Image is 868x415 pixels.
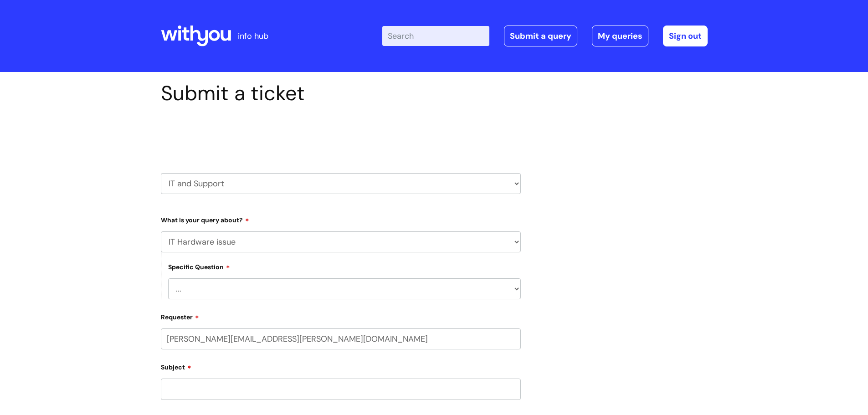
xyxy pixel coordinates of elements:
[161,127,521,143] h2: Select issue type
[161,310,521,321] label: Requester
[382,26,708,46] div: | -
[238,29,268,43] p: info hub
[161,328,521,349] input: Email
[161,360,521,371] label: Subject
[382,26,489,46] input: Search
[663,26,708,46] a: Sign out
[161,213,521,224] label: What is your query about?
[161,81,521,106] h1: Submit a ticket
[592,26,648,46] a: My queries
[504,26,577,46] a: Submit a query
[168,262,230,271] label: Specific Question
